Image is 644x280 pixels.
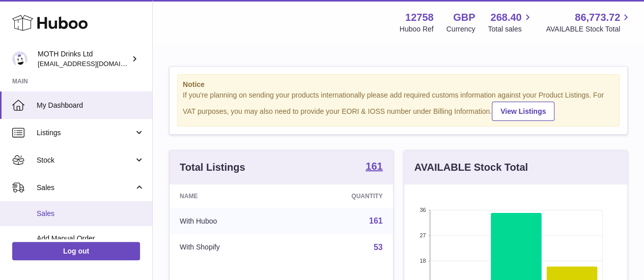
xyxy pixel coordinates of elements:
[290,184,393,208] th: Quantity
[37,183,134,193] span: Sales
[170,208,290,234] td: With Huboo
[170,234,290,261] td: With Shopify
[546,11,632,34] a: 86,773.72 AVAILABLE Stock Total
[488,11,533,34] a: 268.40 Total sales
[453,11,475,24] strong: GBP
[419,232,426,238] text: 27
[12,51,27,67] img: orders@mothdrinks.com
[369,216,383,225] a: 161
[575,11,620,24] span: 86,773.72
[488,24,533,34] span: Total sales
[170,184,290,208] th: Name
[492,102,554,121] a: View Listings
[37,128,134,138] span: Listings
[405,11,434,24] strong: 12758
[183,80,614,89] strong: Notice
[366,161,382,173] a: 161
[546,24,632,34] span: AVAILABLE Stock Total
[37,209,145,219] span: Sales
[37,155,134,165] span: Stock
[490,11,521,24] span: 268.40
[37,234,145,243] span: Add Manual Order
[366,161,382,171] strong: 161
[400,24,434,34] div: Huboo Ref
[374,243,383,252] a: 53
[37,101,145,110] span: My Dashboard
[419,207,426,213] text: 36
[446,24,475,34] div: Currency
[12,242,140,260] a: Log out
[183,90,614,121] div: If you're planning on sending your products internationally please add required customs informati...
[414,161,528,174] h3: AVAILABLE Stock Total
[38,49,129,69] div: MOTH Drinks Ltd
[419,258,426,264] text: 18
[38,59,150,68] span: [EMAIL_ADDRESS][DOMAIN_NAME]
[180,161,245,174] h3: Total Listings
